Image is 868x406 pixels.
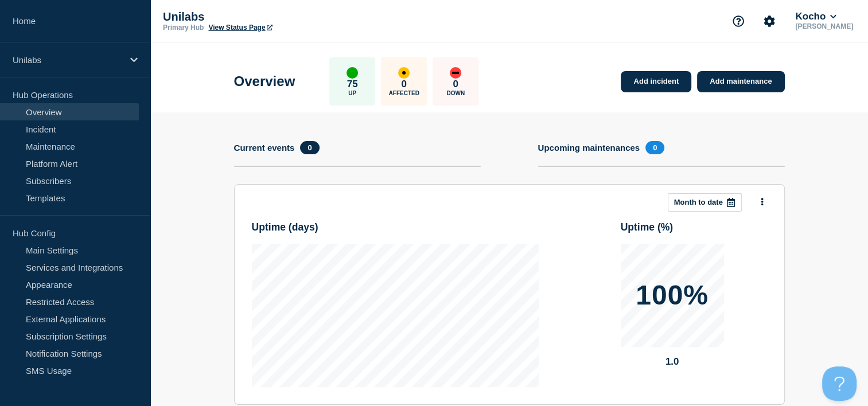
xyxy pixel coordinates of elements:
[389,90,419,96] p: Affected
[822,366,857,401] iframe: Help Scout Beacon - Open
[208,24,272,32] a: View Status Page
[793,22,855,30] p: [PERSON_NAME]
[300,141,319,154] span: 0
[163,10,392,24] p: Unilabs
[234,143,295,153] h4: Current events
[450,67,461,79] div: down
[453,79,458,90] p: 0
[668,193,742,212] button: Month to date
[252,221,318,233] h3: Uptime ( days )
[402,79,407,90] p: 0
[538,143,640,153] h4: Upcoming maintenances
[674,198,723,206] p: Month to date
[348,90,356,96] p: Up
[793,11,838,22] button: Kocho
[621,71,691,92] a: Add incident
[645,141,664,154] span: 0
[697,71,784,92] a: Add maintenance
[347,79,358,90] p: 75
[234,73,295,89] h1: Overview
[347,67,358,79] div: up
[398,67,410,79] div: affected
[636,282,709,309] p: 100%
[163,24,204,32] p: Primary Hub
[446,90,465,96] p: Down
[621,221,674,233] h3: Uptime ( % )
[726,9,750,33] button: Support
[757,9,781,33] button: Account settings
[621,356,724,368] p: 1.0
[13,55,123,65] p: Unilabs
